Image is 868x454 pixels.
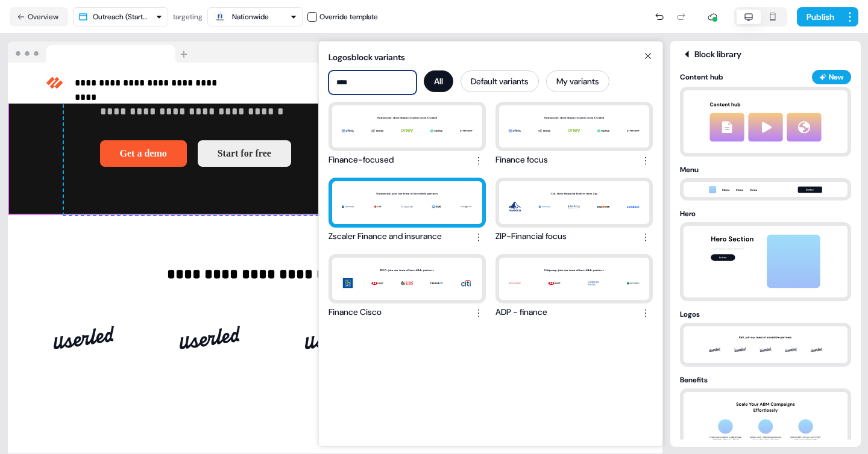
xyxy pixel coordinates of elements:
button: Citigroup, join our team of incredible partnersADP - finance [495,254,653,320]
button: Herohero thumbnail preview [680,208,851,301]
button: Menumenu thumbnail preview [680,164,851,201]
div: ZIP-Financial focus [495,230,567,244]
div: ImageImageImageImageImage [44,304,626,372]
div: Finance Cisco [329,306,382,320]
div: Nationwide [232,11,269,23]
button: Get a demo [100,140,187,167]
div: Outreach (Starter) [93,11,151,23]
div: Hero [680,208,851,220]
div: Finance focus [495,154,548,168]
img: Image [54,314,114,362]
div: Get a demoStart for free [100,140,374,167]
div: Zscaler Finance and insurance [329,230,442,244]
img: logoClouds thumbnail preview [702,326,829,363]
div: Block library [680,48,851,60]
img: Image [180,314,240,362]
button: Nationwide [207,7,303,26]
div: Logos [680,308,851,320]
button: Nationwide, join our team of incredible partnersZscaler Finance and insurance [329,178,486,244]
button: Citi, these financial leaders trust ZipZIP-Financial focus [495,178,653,244]
button: My variants [546,70,609,92]
button: All [424,70,453,92]
img: contentHub thumbnail preview [699,90,832,153]
button: Start for free [198,140,291,167]
div: Benefits [680,374,851,386]
img: hero thumbnail preview [702,226,829,297]
img: menu thumbnail preview [702,182,829,197]
button: Nationwide, these finance leaders trust UserledFinance focus [495,102,653,168]
button: Nationwide, these finance leaders trust UserledFinance-focused [329,102,486,168]
div: Content hub [680,71,807,83]
div: New [829,71,844,83]
div: targeting [173,11,203,23]
div: Finance-focused [329,154,394,168]
button: Default variants [461,70,539,92]
button: Content hubNewcontentHub thumbnail preview [680,70,851,157]
img: Image [305,314,365,362]
button: BOA, join our team of incredible partnersFinance Cisco [329,254,486,320]
button: Publish [797,7,841,26]
div: ADP - finance [495,306,547,320]
img: Browser topbar [8,42,193,63]
div: Logos block variants [329,51,653,63]
button: Overview [10,7,68,26]
div: Menu [680,164,851,176]
button: LogoslogoClouds thumbnail preview [680,308,851,367]
img: benefits thumbnail preview [702,392,829,453]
